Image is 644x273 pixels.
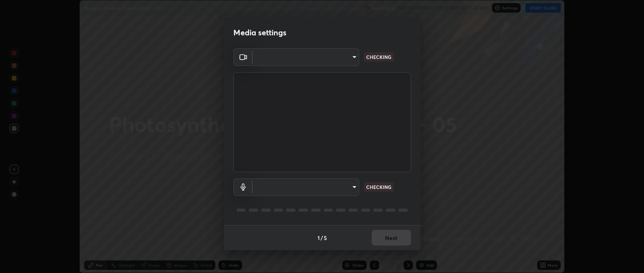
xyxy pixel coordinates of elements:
h4: 5 [324,234,327,242]
h4: 1 [317,234,320,242]
h2: Media settings [233,27,286,38]
p: CHECKING [366,53,391,60]
div: ​ [253,48,359,66]
p: CHECKING [366,183,391,191]
div: ​ [253,178,359,196]
h4: / [321,234,323,242]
